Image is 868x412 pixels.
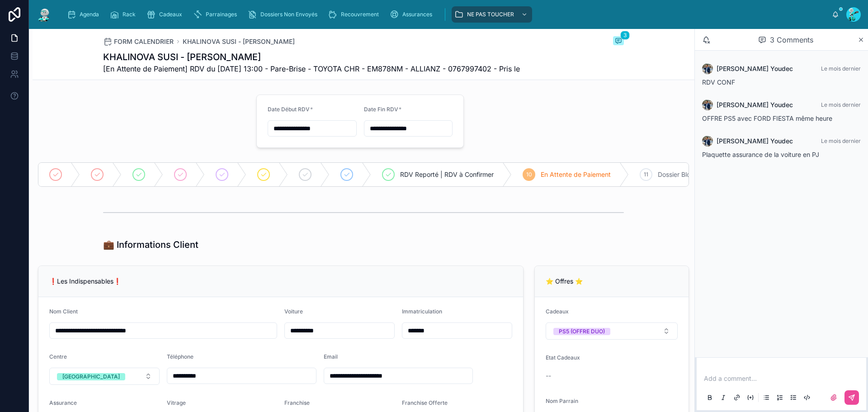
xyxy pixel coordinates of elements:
[341,11,379,18] span: Recouvrement
[49,399,77,406] span: Assurance
[402,308,442,315] span: Immatriculation
[107,6,142,23] a: Rack
[546,398,578,404] span: Nom Parrain
[284,399,310,406] span: Franchise
[123,11,136,18] span: Rack
[284,308,303,315] span: Voiture
[183,37,295,46] a: KHALINOVA SUSI - [PERSON_NAME]
[546,371,551,380] span: --
[36,7,52,22] img: App logo
[80,11,99,18] span: Agenda
[190,6,243,23] a: Parrainages
[546,277,583,285] span: ⭐ Offres ⭐
[114,37,174,46] span: FORM CALENDRIER
[400,170,494,179] span: RDV Reporté | RDV à Confirmer
[821,137,861,144] span: Le mois dernier
[702,114,832,122] span: OFFRE PS5 avec FORD FIESTA même heure
[324,353,338,360] span: Email
[467,11,514,18] span: NE PAS TOUCHER
[206,11,237,18] span: Parrainages
[364,106,398,113] span: Date Fin RDV
[49,308,78,315] span: Nom Client
[49,353,67,360] span: Centre
[717,100,793,109] span: [PERSON_NAME] Youdec
[546,308,569,315] span: Cadeaux
[452,6,532,23] a: NE PAS TOUCHER
[546,322,678,340] button: Select Button
[49,368,160,385] button: Select Button
[559,328,605,335] div: PS5 (OFFRE DUO)
[658,170,779,179] span: Dossier Bloqué (Indiquer Raison Blocage)
[144,6,189,23] a: Cadeaux
[62,373,120,380] div: [GEOGRAPHIC_DATA]
[541,170,611,179] span: En Attente de Paiement
[260,11,317,18] span: Dossiers Non Envoyés
[103,37,174,46] a: FORM CALENDRIER
[546,354,580,361] span: Etat Cadeaux
[167,353,193,360] span: Téléphone
[268,106,310,113] span: Date Début RDV
[402,11,432,18] span: Assurances
[770,34,813,45] span: 3 Comments
[103,51,520,63] h1: KHALINOVA SUSI - [PERSON_NAME]
[60,5,832,24] div: scrollable content
[821,101,861,108] span: Le mois dernier
[526,171,532,178] span: 10
[644,171,648,178] span: 11
[717,137,793,146] span: [PERSON_NAME] Youdec
[103,238,198,251] h1: 💼 Informations Client
[64,6,105,23] a: Agenda
[620,31,630,40] span: 3
[821,65,861,72] span: Le mois dernier
[387,6,439,23] a: Assurances
[702,78,735,86] span: RDV CONF
[103,63,520,74] span: [En Attente de Paiement] RDV du [DATE] 13:00 - Pare-Brise - TOYOTA CHR - EM878NM - ALLIANZ - 0767...
[167,399,186,406] span: Vitrage
[245,6,324,23] a: Dossiers Non Envoyés
[702,151,819,158] span: Plaquette assurance de la voiture en PJ
[717,64,793,73] span: [PERSON_NAME] Youdec
[159,11,182,18] span: Cadeaux
[613,36,624,47] button: 3
[402,399,448,406] span: Franchise Offerte
[49,277,121,285] span: ❗Les Indispensables❗
[325,6,385,23] a: Recouvrement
